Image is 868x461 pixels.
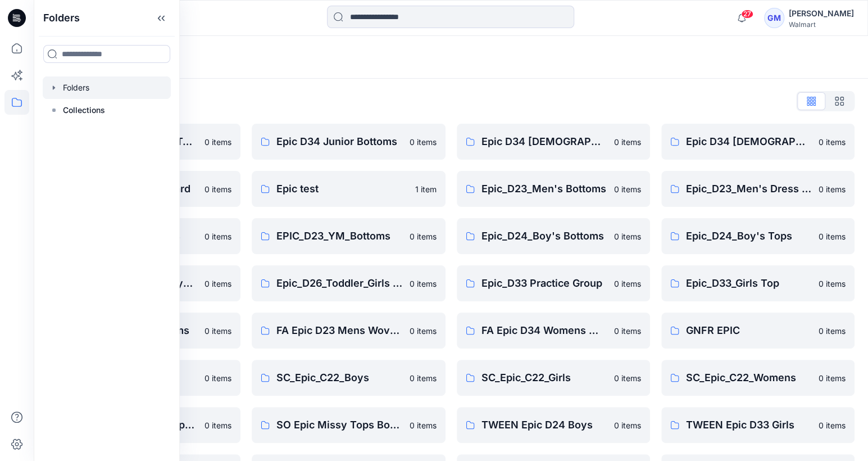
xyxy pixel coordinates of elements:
p: FA Epic D23 Mens Wovens [276,323,402,338]
p: 0 items [614,278,641,290]
p: 0 items [204,136,231,148]
div: [PERSON_NAME] [789,7,854,20]
p: Epic_D23_Men's Dress Top and Bottoms [686,181,812,197]
a: FA Epic D34 Womens Woven0 items [457,313,650,349]
p: TWEEN Epic D24 Boys [481,417,607,433]
p: 0 items [410,136,437,148]
a: Epic_D24_Boy's Tops0 items [661,218,855,254]
p: 0 items [410,325,437,337]
a: EPIC_D23_YM_Bottoms0 items [252,218,445,254]
p: Collections [63,103,105,117]
p: EPIC_D23_YM_Bottoms [276,228,402,244]
p: Epic_D24_Boy's Tops [686,228,812,244]
a: Epic_D23_Men's Dress Top and Bottoms0 items [661,171,855,207]
p: TWEEN Epic D33 Girls [686,417,812,433]
p: 0 items [819,183,846,195]
p: 0 items [410,231,437,242]
p: Epic D34 [DEMOGRAPHIC_DATA] Tops [686,134,812,150]
p: Epic D34 [DEMOGRAPHIC_DATA] Bottoms [481,134,607,150]
p: 0 items [819,325,846,337]
p: 0 items [614,372,641,384]
a: SC_Epic_C22_Womens0 items [661,360,855,396]
p: 0 items [819,278,846,290]
p: Epic D34 Junior Bottoms [276,134,402,150]
p: Epic_D26_Toddler_Girls Tops & Bottoms [276,275,402,291]
a: GNFR EPIC0 items [661,313,855,349]
a: FA Epic D23 Mens Wovens0 items [252,313,445,349]
p: Epic_D33 Practice Group [481,275,607,291]
p: 0 items [410,419,437,431]
a: Epic_D33 Practice Group0 items [457,265,650,301]
p: 0 items [204,231,231,242]
p: 0 items [204,325,231,337]
a: Epic_D26_Toddler_Girls Tops & Bottoms0 items [252,265,445,301]
span: 27 [741,10,753,19]
p: FA Epic D34 Womens Woven [481,323,607,338]
a: TWEEN Epic D33 Girls0 items [661,407,855,443]
a: Epic D34 [DEMOGRAPHIC_DATA] Bottoms0 items [457,124,650,160]
p: 0 items [410,372,437,384]
p: Epic_D33_Girls Top [686,275,812,291]
p: SC_Epic_C22_Girls [481,370,607,386]
p: SC_Epic_C22_Boys [276,370,402,386]
a: Epic_D23_Men's Bottoms0 items [457,171,650,207]
p: 1 item [415,183,437,195]
p: Epic_D24_Boy's Bottoms [481,228,607,244]
p: Epic_D23_Men's Bottoms [481,181,607,197]
a: SO Epic Missy Tops Bottoms Dress0 items [252,407,445,443]
a: TWEEN Epic D24 Boys0 items [457,407,650,443]
p: Epic test [276,181,408,197]
a: Epic D34 Junior Bottoms0 items [252,124,445,160]
div: Walmart [789,20,854,29]
p: 0 items [204,278,231,290]
p: GNFR EPIC [686,323,812,338]
p: 0 items [819,231,846,242]
p: 0 items [614,183,641,195]
p: 0 items [614,325,641,337]
p: 0 items [410,278,437,290]
p: 0 items [204,372,231,384]
p: 0 items [614,136,641,148]
p: 0 items [614,419,641,431]
div: GM [764,8,784,28]
a: Epic D34 [DEMOGRAPHIC_DATA] Tops0 items [661,124,855,160]
p: 0 items [614,231,641,242]
p: 0 items [819,136,846,148]
p: 0 items [204,183,231,195]
p: 0 items [819,419,846,431]
a: Epic_D33_Girls Top0 items [661,265,855,301]
p: 0 items [204,419,231,431]
a: SC_Epic_C22_Boys0 items [252,360,445,396]
a: Epic test1 item [252,171,445,207]
a: Epic_D24_Boy's Bottoms0 items [457,218,650,254]
p: 0 items [819,372,846,384]
p: SC_Epic_C22_Womens [686,370,812,386]
a: SC_Epic_C22_Girls0 items [457,360,650,396]
p: SO Epic Missy Tops Bottoms Dress [276,417,402,433]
